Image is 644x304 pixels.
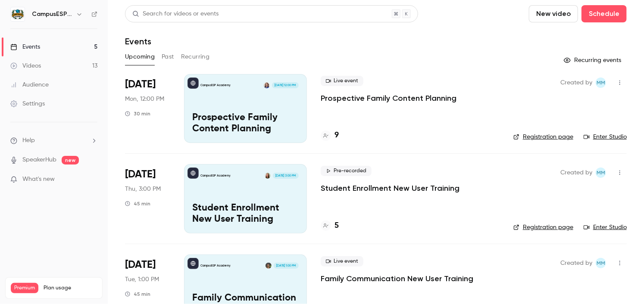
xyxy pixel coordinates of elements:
[125,291,150,298] div: 45 min
[125,74,170,143] div: Sep 15 Mon, 12:00 PM (America/New York)
[125,164,170,233] div: Sep 18 Thu, 3:00 PM (America/New York)
[265,173,271,179] img: Mairin Matthews
[87,176,97,183] iframe: Noticeable Trigger
[321,93,456,103] a: Prospective Family Content Planning
[22,136,35,145] span: Help
[10,99,45,108] div: Settings
[584,223,627,232] a: Enter Studio
[32,10,72,19] h6: CampusESP Academy
[560,258,592,268] span: Created by
[125,275,159,284] span: Tue, 1:00 PM
[200,264,231,268] p: CampusESP Academy
[184,74,307,143] a: Prospective Family Content PlanningCampusESP AcademyKerri Meeks-Griffin[DATE] 12:00 PMProspective...
[596,78,606,88] span: Mairin Matthews
[272,82,298,88] span: [DATE] 12:00 PM
[125,258,156,272] span: [DATE]
[597,168,605,178] span: MM
[321,220,339,232] a: 5
[10,81,49,89] div: Audience
[200,83,231,87] p: CampusESP Academy
[62,156,79,164] span: new
[596,258,606,268] span: Mairin Matthews
[584,133,627,141] a: Enter Studio
[335,130,339,141] h4: 9
[321,166,372,176] span: Pre-recorded
[11,7,25,21] img: CampusESP Academy
[125,95,164,103] span: Mon, 12:00 PM
[184,164,307,233] a: Student Enrollment New User TrainingCampusESP AcademyMairin Matthews[DATE] 3:00 PMStudent Enrollm...
[264,82,270,88] img: Kerri Meeks-Griffin
[321,76,363,86] span: Live event
[10,136,97,145] li: help-dropdown-opener
[321,273,473,284] a: Family Communication New User Training
[513,133,573,141] a: Registration page
[321,256,363,267] span: Live event
[335,220,339,232] h4: 5
[125,185,161,193] span: Thu, 3:00 PM
[44,285,97,292] span: Plan usage
[11,283,38,293] span: Premium
[513,223,573,232] a: Registration page
[192,112,299,135] p: Prospective Family Content Planning
[321,130,339,141] a: 9
[125,36,151,47] h1: Events
[560,53,627,67] button: Recurring events
[529,5,578,22] button: New video
[181,50,210,64] button: Recurring
[10,43,40,51] div: Events
[560,168,592,178] span: Created by
[125,50,155,64] button: Upcoming
[560,78,592,88] span: Created by
[192,203,299,225] p: Student Enrollment New User Training
[200,174,231,178] p: CampusESP Academy
[597,78,605,88] span: MM
[596,168,606,178] span: Mairin Matthews
[132,9,219,19] div: Search for videos or events
[273,173,298,179] span: [DATE] 3:00 PM
[321,183,460,193] a: Student Enrollment New User Training
[597,258,605,268] span: MM
[162,50,174,64] button: Past
[125,168,156,181] span: [DATE]
[10,62,41,70] div: Videos
[22,155,56,164] a: SpeakerHub
[274,263,298,269] span: [DATE] 1:00 PM
[266,263,272,269] img: Mira Gandhi
[581,5,627,22] button: Schedule
[125,200,150,207] div: 45 min
[125,110,150,117] div: 30 min
[125,78,156,91] span: [DATE]
[22,175,55,184] span: What's new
